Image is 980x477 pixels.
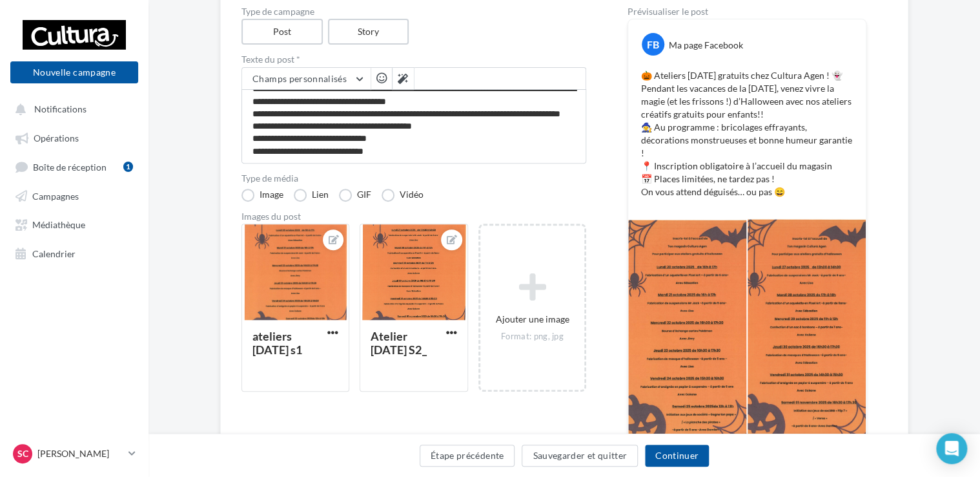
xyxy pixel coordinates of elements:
[641,69,853,198] p: 🎃 Ateliers [DATE] gratuits chez Cultura Agen ! 👻 Pendant les vacances de la [DATE], venez vivre l...
[8,154,141,178] a: Boîte de réception1
[669,39,743,52] div: Ma page Facebook
[37,447,123,460] p: [PERSON_NAME]
[32,248,76,259] span: Calendrier
[32,219,85,230] span: Médiathèque
[8,184,141,207] a: Campagnes
[420,445,515,467] button: Étape précédente
[252,73,347,84] span: Champs personnalisés
[936,433,967,464] div: Open Intercom Messenger
[10,441,138,466] a: SC [PERSON_NAME]
[382,189,424,202] label: Vidéo
[645,445,709,467] button: Continuer
[294,189,329,202] label: Lien
[642,33,664,56] div: FB
[10,61,138,83] button: Nouvelle campagne
[242,68,371,90] button: Champs personnalisés
[241,174,586,183] label: Type de média
[241,19,323,45] label: Post
[339,189,371,202] label: GIF
[17,447,28,460] span: SC
[628,7,866,16] div: Prévisualiser le post
[32,190,79,201] span: Campagnes
[328,19,409,45] label: Story
[252,329,302,357] div: ateliers [DATE] s1
[34,132,79,143] span: Opérations
[371,329,426,357] div: Atelier [DATE] S2_
[33,161,107,172] span: Boîte de réception
[34,103,87,114] span: Notifications
[8,125,141,149] a: Opérations
[241,7,586,16] label: Type de campagne
[241,55,586,64] label: Texte du post *
[8,212,141,235] a: Médiathèque
[123,162,133,172] div: 1
[522,445,638,467] button: Sauvegarder et quitter
[241,212,586,221] div: Images du post
[241,189,283,202] label: Image
[8,97,136,120] button: Notifications
[8,241,141,264] a: Calendrier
